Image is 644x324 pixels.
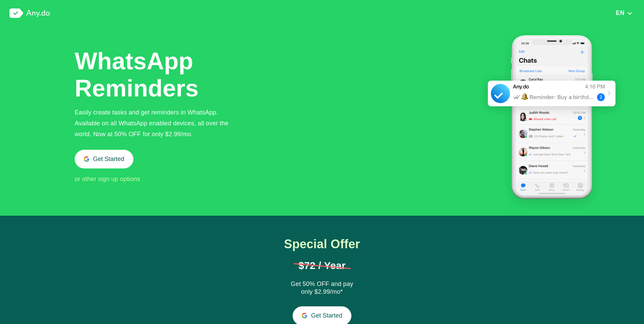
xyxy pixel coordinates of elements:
[479,26,625,216] img: WhatsApp Tasks & Reminders
[75,107,240,140] div: Easily create tasks and get reminders in WhatsApp. Available on all WhatsApp enabled devices, all...
[75,48,200,102] h1: WhatsApp Reminders
[627,11,632,16] img: down
[614,9,634,17] button: EN
[269,237,375,251] h1: Special Offer
[75,176,140,182] span: or other sign up options
[288,280,356,296] div: Get 50% OFF and pay only $2.99/mo*
[616,10,625,16] span: EN
[10,8,50,18] img: logo
[75,150,133,168] button: Get Started
[294,260,351,271] h1: $72 / Year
